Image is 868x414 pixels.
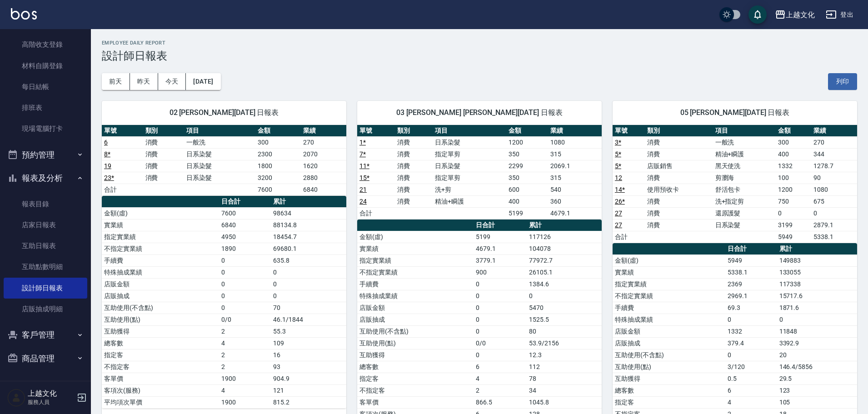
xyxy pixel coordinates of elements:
td: 店販金額 [613,325,725,337]
td: 0/0 [219,314,271,325]
td: 0 [777,314,857,325]
td: 6840 [301,184,346,195]
a: 21 [359,186,367,193]
td: 46.1/1844 [271,314,346,325]
td: 117126 [527,231,602,243]
td: 消費 [143,136,185,148]
td: 78 [527,373,602,384]
td: 2 [219,349,271,361]
td: 5949 [776,231,811,243]
td: 消費 [645,148,713,160]
td: 5199 [474,231,527,243]
th: 類別 [645,125,713,137]
td: 不指定實業績 [613,290,725,302]
td: 2299 [506,160,548,172]
td: 特殊抽成業績 [357,290,474,302]
td: 77972.7 [527,254,602,266]
td: 消費 [645,172,713,184]
td: 29.5 [777,373,857,384]
td: 互助使用(點) [357,337,474,349]
td: 112 [527,361,602,373]
td: 剪瀏海 [713,172,776,184]
a: 6 [104,139,108,146]
button: 前天 [102,73,130,90]
td: 互助獲得 [357,349,474,361]
td: 平均項次單價 [102,396,219,408]
td: 815.2 [271,396,346,408]
td: 不指定實業績 [102,243,219,254]
th: 金額 [255,125,301,137]
td: 0 [219,290,271,302]
td: 0 [219,302,271,314]
td: 互助獲得 [613,373,725,384]
td: 店販金額 [357,302,474,314]
td: 指定單剪 [433,148,506,160]
td: 店販抽成 [613,337,725,349]
span: 05 [PERSON_NAME][DATE] 日報表 [624,108,846,117]
td: 3200 [255,172,301,184]
td: 93 [271,361,346,373]
td: 0 [474,349,527,361]
td: 1332 [725,325,777,337]
td: 7600 [255,184,301,195]
td: 4 [219,337,271,349]
td: 不指定客 [102,361,219,373]
td: 350 [506,148,548,160]
td: 指定客 [613,396,725,408]
a: 互助點數明細 [4,256,87,277]
td: 1332 [776,160,811,172]
h2: Employee Daily Report [102,40,857,46]
td: 379.4 [725,337,777,349]
td: 5338.1 [725,266,777,278]
td: 1080 [548,136,602,148]
td: 黑天使洗 [713,160,776,172]
td: 300 [776,136,811,148]
td: 日系染髮 [433,160,506,172]
button: 報表及分析 [4,166,87,190]
th: 累計 [777,243,857,255]
td: 合計 [102,184,143,195]
td: 實業績 [613,266,725,278]
td: 149883 [777,254,857,266]
td: 344 [811,148,857,160]
td: 精油+瞬護 [713,148,776,160]
table: a dense table [613,125,857,243]
td: 1525.5 [527,314,602,325]
td: 還原護髮 [713,207,776,219]
button: 今天 [158,73,186,90]
td: 866.5 [474,396,527,408]
td: 實業績 [102,219,219,231]
td: 900 [474,266,527,278]
a: 材料自購登錄 [4,55,87,76]
td: 0 [474,290,527,302]
td: 5338.1 [811,231,857,243]
a: 報表目錄 [4,194,87,214]
button: 昨天 [130,73,158,90]
td: 0 [474,302,527,314]
td: 2369 [725,278,777,290]
td: 6840 [219,219,271,231]
td: 指定客 [102,349,219,361]
td: 不指定實業績 [357,266,474,278]
td: 互助使用(點) [102,314,219,325]
td: 互助使用(不含點) [613,349,725,361]
td: 日系染髮 [713,219,776,231]
button: 登出 [822,6,857,23]
button: 列印 [828,73,857,90]
td: 4950 [219,231,271,243]
td: 5949 [725,254,777,266]
td: 69.3 [725,302,777,314]
td: 1278.7 [811,160,857,172]
td: 特殊抽成業績 [102,266,219,278]
td: 指定實業績 [613,278,725,290]
td: 3779.1 [474,254,527,266]
td: 消費 [395,160,433,172]
td: 12.3 [527,349,602,361]
td: 3/120 [725,361,777,373]
td: 消費 [395,184,433,195]
td: 手續費 [102,254,219,266]
td: 121 [271,384,346,396]
td: 總客數 [613,384,725,396]
td: 消費 [143,172,185,184]
td: 4 [219,384,271,396]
